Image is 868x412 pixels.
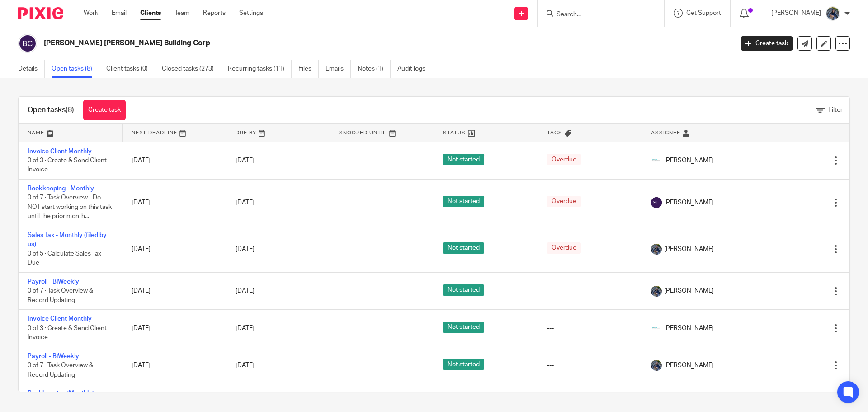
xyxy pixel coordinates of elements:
[52,60,99,78] a: Open tasks (8)
[651,360,662,371] img: 20210918_184149%20(2).jpg
[236,246,255,252] span: [DATE]
[664,361,714,370] span: [PERSON_NAME]
[547,286,633,295] div: ---
[236,199,255,206] span: [DATE]
[28,325,107,341] span: 0 of 3 · Create & Send Client Invoice
[123,142,226,179] td: [DATE]
[44,38,590,48] h2: [PERSON_NAME] [PERSON_NAME] Building Corp
[339,130,387,135] span: Snoozed Until
[651,286,662,297] img: 20210918_184149%20(2).jpg
[686,10,721,16] span: Get Support
[66,106,74,114] span: (8)
[28,105,74,115] h1: Open tasks
[28,362,93,378] span: 0 of 7 · Task Overview & Record Updating
[664,198,714,207] span: [PERSON_NAME]
[28,157,107,173] span: 0 of 3 · Create & Send Client Invoice
[123,347,226,384] td: [DATE]
[28,279,79,285] a: Payroll - BiWeekly
[443,130,466,135] span: Status
[664,156,714,165] span: [PERSON_NAME]
[106,60,155,78] a: Client tasks (0)
[236,157,255,164] span: [DATE]
[664,286,714,295] span: [PERSON_NAME]
[28,185,94,192] a: Bookkeeping - Monthly
[664,245,714,254] span: [PERSON_NAME]
[443,154,484,165] span: Not started
[664,324,714,333] span: [PERSON_NAME]
[741,36,793,51] a: Create task
[236,325,255,331] span: [DATE]
[83,100,126,120] a: Create task
[28,195,112,220] span: 0 of 7 · Task Overview - Do NOT start working on this task until the prior month...
[556,11,637,19] input: Search
[162,60,221,78] a: Closed tasks (273)
[443,196,484,207] span: Not started
[298,60,319,78] a: Files
[826,6,840,21] img: 20210918_184149%20(2).jpg
[112,9,127,18] a: Email
[203,9,226,18] a: Reports
[443,322,484,333] span: Not started
[123,272,226,309] td: [DATE]
[397,60,432,78] a: Audit logs
[651,244,662,255] img: 20210918_184149%20(2).jpg
[651,155,662,166] img: _Logo.png
[547,130,562,135] span: Tags
[547,154,581,165] span: Overdue
[28,251,101,266] span: 0 of 5 · Calculate Sales Tax Due
[239,9,263,18] a: Settings
[547,242,581,254] span: Overdue
[123,310,226,347] td: [DATE]
[175,9,189,18] a: Team
[236,362,255,369] span: [DATE]
[28,316,92,322] a: Invoice Client Monthly
[443,284,484,296] span: Not started
[443,242,484,254] span: Not started
[358,60,391,78] a: Notes (1)
[28,288,93,303] span: 0 of 7 · Task Overview & Record Updating
[84,9,98,18] a: Work
[651,323,662,334] img: _Logo.png
[18,7,63,19] img: Pixie
[547,361,633,370] div: ---
[547,324,633,333] div: ---
[651,197,662,208] img: svg%3E
[123,179,226,226] td: [DATE]
[140,9,161,18] a: Clients
[325,60,351,78] a: Emails
[28,390,94,397] a: Bookkeeping (Monthly)
[236,288,255,294] span: [DATE]
[28,232,107,247] a: Sales Tax - Monthly (filed by us)
[28,353,79,360] a: Payroll - BiWeekly
[28,148,92,155] a: Invoice Client Monthly
[828,107,843,113] span: Filter
[18,34,37,53] img: svg%3E
[547,196,581,207] span: Overdue
[18,60,45,78] a: Details
[123,226,226,273] td: [DATE]
[228,60,292,78] a: Recurring tasks (11)
[771,9,821,18] p: [PERSON_NAME]
[443,359,484,370] span: Not started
